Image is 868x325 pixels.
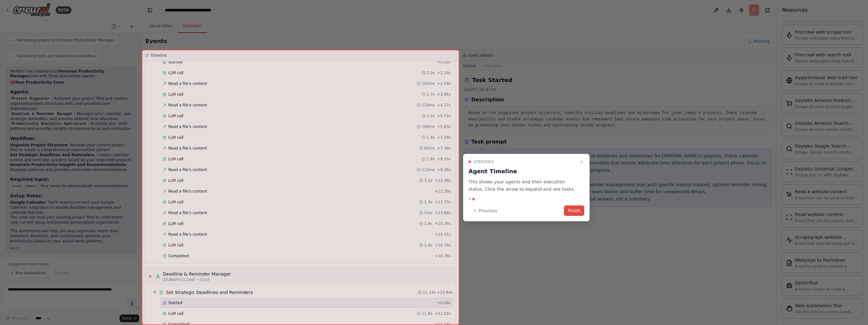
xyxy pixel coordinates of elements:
[468,167,577,176] h3: Agent Timeline
[146,6,154,15] button: Hide left sidebar
[468,205,501,216] button: Previous
[564,205,584,216] button: Finish
[578,158,586,166] button: Close walkthrough
[468,178,577,193] p: This shows your agents and their execution status. Click the arrow to expand and see tasks.
[474,159,494,164] span: Step 2 of 2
